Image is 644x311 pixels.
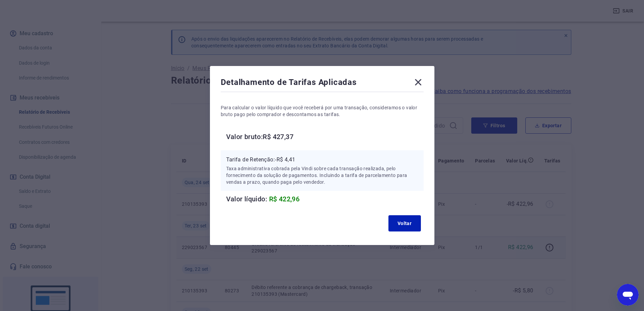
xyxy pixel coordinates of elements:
[221,77,424,90] div: Detalhamento de Tarifas Aplicadas
[226,131,424,142] h6: Valor bruto: R$ 427,37
[617,284,639,306] iframe: Botão para abrir a janela de mensagens, conversa em andamento
[221,104,424,118] p: Para calcular o valor líquido que você receberá por uma transação, consideramos o valor bruto pag...
[269,195,300,203] span: R$ 422,96
[226,156,418,164] p: Tarifa de Retenção: -R$ 4,41
[226,165,418,185] p: Taxa administrativa cobrada pela Vindi sobre cada transação realizada, pelo fornecimento da soluç...
[226,194,424,204] h6: Valor líquido:
[388,215,421,231] button: Voltar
